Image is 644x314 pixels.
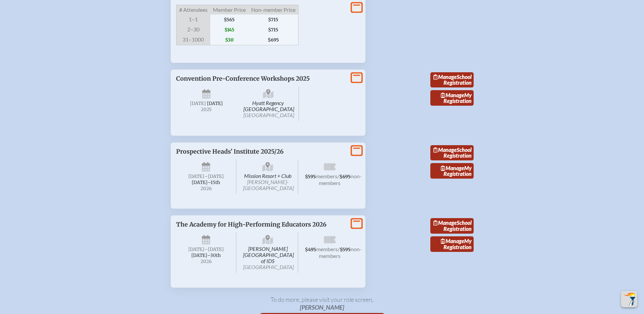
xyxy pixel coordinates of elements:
[243,264,294,270] span: [GEOGRAPHIC_DATA]
[433,74,457,80] span: Manage
[176,148,284,155] span: Prospective Heads’ Institute 2025/26
[305,247,316,253] span: $495
[210,35,248,45] span: $30
[171,296,474,311] p: To do more, please visit your role screen ,
[182,186,231,191] span: 2026
[210,25,248,35] span: $145
[210,5,248,15] span: Member Price
[316,173,337,179] span: members
[204,246,224,252] span: –[DATE]
[192,180,220,185] span: [DATE]–⁠15th
[176,75,310,82] span: Convention Pre-Conference Workshops 2025
[430,72,474,88] a: ManageSchool Registration
[243,112,294,118] span: [GEOGRAPHIC_DATA]
[182,259,231,264] span: 2026
[248,15,299,25] span: $715
[319,246,362,259] span: non-members
[238,232,298,273] span: [PERSON_NAME][GEOGRAPHIC_DATA] of IDS
[207,101,223,106] span: [DATE]
[621,291,637,307] button: Scroll Top
[433,147,457,153] span: Manage
[238,86,299,121] span: Hyatt Regency [GEOGRAPHIC_DATA]
[176,221,327,228] span: The Academy for High-Performing Educators 2026
[319,173,362,186] span: non-members
[337,173,339,179] span: /
[340,247,351,253] span: $595
[433,219,457,226] span: Manage
[248,25,299,35] span: $715
[430,145,474,161] a: ManageSchool Registration
[430,218,474,234] a: ManageSchool Registration
[210,15,248,25] span: $565
[430,163,474,179] a: ManageMy Registration
[176,35,210,45] span: 31–1000
[188,174,204,179] span: [DATE]
[441,165,464,171] span: Manage
[441,238,464,244] span: Manage
[339,174,351,180] span: $695
[182,107,232,112] span: 2025
[622,292,636,306] img: To the top
[191,253,221,258] span: [DATE]–⁠30th
[305,174,316,180] span: $595
[243,179,294,191] span: [PERSON_NAME]-[GEOGRAPHIC_DATA]
[316,246,338,252] span: members
[176,25,210,35] span: 2–30
[188,246,204,252] span: [DATE]
[176,5,210,15] span: # Attendees
[190,101,206,106] span: [DATE]
[238,159,298,194] span: Mission Resort + Club
[441,92,464,98] span: Manage
[338,246,340,252] span: /
[248,35,299,45] span: $695
[204,174,224,179] span: –[DATE]
[248,5,299,15] span: Non-member Price
[176,15,210,25] span: 1–1
[300,304,344,311] span: [PERSON_NAME]
[430,236,474,252] a: ManageMy Registration
[430,90,474,106] a: ManageMy Registration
